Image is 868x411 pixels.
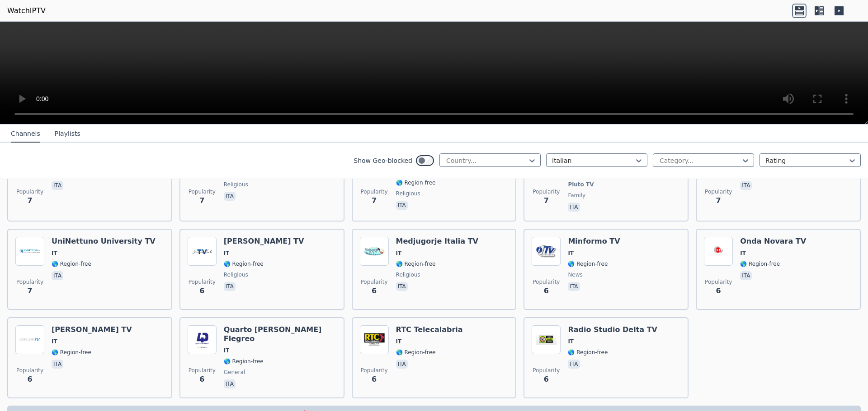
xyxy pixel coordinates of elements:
[52,237,156,246] h6: UniNettuno University TV
[354,156,412,165] label: Show Geo-blocked
[224,260,264,268] span: 🌎 Region-free
[199,195,204,206] span: 7
[740,271,752,280] p: ita
[224,325,336,343] h6: Quarto [PERSON_NAME] Flegreo
[568,237,620,246] h6: Minformo TV
[396,349,436,356] span: 🌎 Region-free
[533,367,560,374] span: Popularity
[544,374,549,385] span: 6
[16,188,43,195] span: Popularity
[544,195,549,206] span: 7
[396,237,478,246] h6: Medjugorje Italia TV
[396,201,408,210] p: ita
[568,282,580,291] p: ita
[52,349,91,356] span: 🌎 Region-free
[396,338,402,345] span: IT
[532,237,561,266] img: Minformo TV
[15,237,44,266] img: UniNettuno University TV
[360,325,389,354] img: RTC Telecalabria
[27,286,32,296] span: 7
[568,249,574,257] span: IT
[224,282,236,291] p: ita
[224,347,230,354] span: IT
[16,278,43,286] span: Popularity
[740,249,746,257] span: IT
[544,286,549,296] span: 6
[568,338,574,345] span: IT
[188,237,217,266] img: Giovanni Paolo TV
[189,188,216,195] span: Popularity
[568,181,594,188] span: Pluto TV
[27,374,32,385] span: 6
[360,237,389,266] img: Medjugorje Italia TV
[396,260,436,268] span: 🌎 Region-free
[224,237,304,246] h6: [PERSON_NAME] TV
[52,271,63,280] p: ita
[188,325,217,354] img: Quarto Canale Flegreo
[396,179,436,186] span: 🌎 Region-free
[705,278,732,286] span: Popularity
[52,325,132,334] h6: [PERSON_NAME] TV
[396,249,402,257] span: IT
[16,367,43,374] span: Popularity
[224,249,230,257] span: IT
[716,195,721,206] span: 7
[740,260,780,268] span: 🌎 Region-free
[199,286,204,296] span: 6
[189,278,216,286] span: Popularity
[568,203,580,212] p: ita
[716,286,721,296] span: 6
[52,338,57,345] span: IT
[52,260,91,268] span: 🌎 Region-free
[568,260,608,268] span: 🌎 Region-free
[372,286,377,296] span: 6
[224,192,236,201] p: ita
[396,325,463,334] h6: RTC Telecalabria
[52,181,63,190] p: ita
[533,188,560,195] span: Popularity
[396,360,408,369] p: ita
[372,195,377,206] span: 7
[224,369,245,376] span: general
[740,181,752,190] p: ita
[704,237,733,266] img: Onda Novara TV
[568,360,580,369] p: ita
[361,278,388,286] span: Popularity
[55,125,80,143] button: Playlists
[52,360,63,369] p: ita
[224,379,236,388] p: ita
[568,271,582,278] span: news
[7,5,46,16] a: WatchIPTV
[189,367,216,374] span: Popularity
[199,374,204,385] span: 6
[361,367,388,374] span: Popularity
[533,278,560,286] span: Popularity
[396,282,408,291] p: ita
[224,181,248,188] span: religious
[15,325,44,354] img: Orler TV
[52,249,57,257] span: IT
[224,271,248,278] span: religious
[27,195,32,206] span: 7
[532,325,561,354] img: Radio Studio Delta TV
[396,190,420,197] span: religious
[705,188,732,195] span: Popularity
[361,188,388,195] span: Popularity
[224,358,264,365] span: 🌎 Region-free
[568,325,657,334] h6: Radio Studio Delta TV
[568,192,585,199] span: family
[568,349,608,356] span: 🌎 Region-free
[396,271,420,278] span: religious
[372,374,377,385] span: 6
[11,125,40,143] button: Channels
[740,237,806,246] h6: Onda Novara TV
